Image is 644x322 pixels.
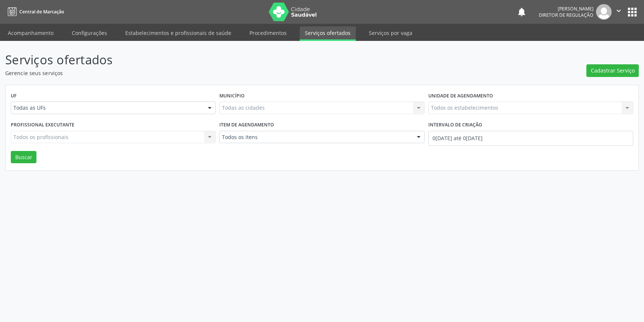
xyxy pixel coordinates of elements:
button: Cadastrar Serviço [586,64,639,77]
img: img [596,4,612,20]
i:  [615,7,623,15]
a: Serviços por vaga [364,26,418,39]
span: Todas as UFs [13,104,200,112]
button: Buscar [11,151,36,164]
label: Profissional executante [11,119,74,131]
span: Central de Marcação [19,9,64,15]
label: Intervalo de criação [428,119,482,131]
a: Central de Marcação [5,6,64,18]
input: Selecione um intervalo [428,131,633,146]
span: Diretor de regulação [539,12,593,18]
label: Item de agendamento [219,119,274,131]
p: Gerencie seus serviços [5,69,449,77]
a: Acompanhamento [3,26,59,39]
button: apps [626,6,639,19]
a: Estabelecimentos e profissionais de saúde [120,26,236,39]
button:  [612,4,626,20]
div: [PERSON_NAME] [539,6,593,12]
a: Configurações [67,26,112,39]
span: Cadastrar Serviço [591,67,635,74]
a: Serviços ofertados [300,26,356,41]
label: Unidade de agendamento [428,90,493,102]
p: Serviços ofertados [5,51,449,69]
a: Procedimentos [244,26,292,39]
button: notifications [516,7,527,17]
label: UF [11,90,17,102]
span: Todos os itens [222,133,409,141]
label: Município [219,90,245,102]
